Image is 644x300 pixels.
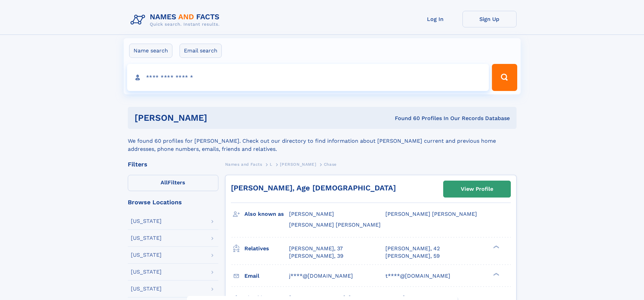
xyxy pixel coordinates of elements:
h1: [PERSON_NAME] [135,114,301,122]
div: [US_STATE] [131,286,162,292]
a: [PERSON_NAME], 59 [385,252,440,260]
span: [PERSON_NAME] [280,162,316,167]
span: [PERSON_NAME] [PERSON_NAME] [385,211,477,217]
a: [PERSON_NAME] [280,160,316,168]
span: [PERSON_NAME] [289,211,334,217]
div: Filters [128,161,218,167]
a: View Profile [444,181,510,197]
h3: Relatives [244,243,289,254]
span: L [270,162,272,167]
h3: Also known as [244,208,289,220]
a: Log In [408,11,462,27]
label: Email search [180,44,222,58]
button: Search Button [492,64,517,91]
input: search input [127,64,489,91]
h3: Email [244,270,289,282]
a: [PERSON_NAME], 37 [289,245,343,252]
a: Names and Facts [225,160,262,168]
span: All [161,179,168,186]
div: [US_STATE] [131,252,162,258]
span: [PERSON_NAME] [PERSON_NAME] [289,222,381,228]
div: ❯ [492,245,500,249]
span: Chase [324,162,337,167]
div: Browse Locations [128,199,218,205]
a: [PERSON_NAME], Age [DEMOGRAPHIC_DATA] [231,184,396,192]
label: Name search [129,44,172,58]
div: We found 60 profiles for [PERSON_NAME]. Check out our directory to find information about [PERSON... [128,129,517,153]
label: Filters [128,175,218,191]
div: [US_STATE] [131,235,162,241]
img: Logo Names and Facts [128,11,225,29]
a: [PERSON_NAME], 39 [289,252,343,260]
a: Sign Up [462,11,517,27]
div: ❯ [492,272,500,276]
div: Found 60 Profiles In Our Records Database [301,115,510,122]
div: [US_STATE] [131,269,162,275]
a: L [270,160,272,168]
a: [PERSON_NAME], 42 [385,245,440,252]
div: [US_STATE] [131,218,162,224]
div: View Profile [461,181,493,197]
